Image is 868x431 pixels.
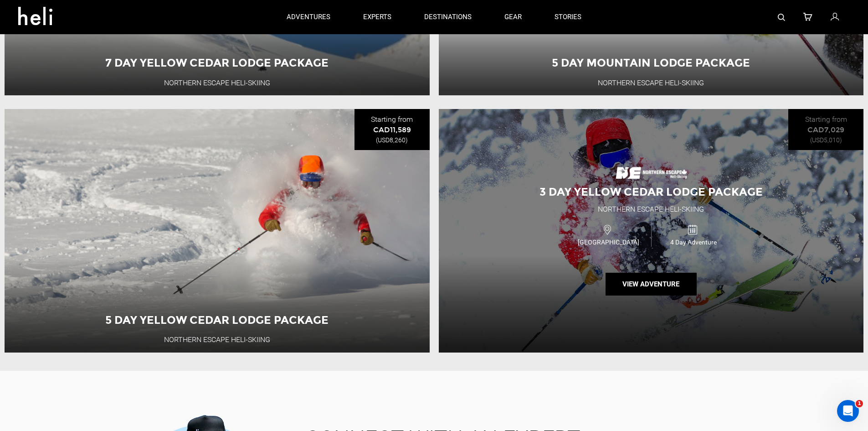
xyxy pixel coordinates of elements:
span: 1 [856,400,863,407]
span: 3 Day Yellow Cedar Lodge Package [539,185,763,198]
span: 4 Day Adventure [652,238,736,247]
img: images [615,159,688,180]
iframe: Intercom live chat [837,400,859,422]
div: Northern Escape Heli-Skiing [598,204,704,215]
span: [GEOGRAPHIC_DATA] [566,238,651,247]
img: search-bar-icon.svg [778,14,785,21]
p: experts [363,12,391,22]
p: destinations [424,12,472,22]
button: View Adventure [606,273,697,296]
p: adventures [287,12,330,22]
